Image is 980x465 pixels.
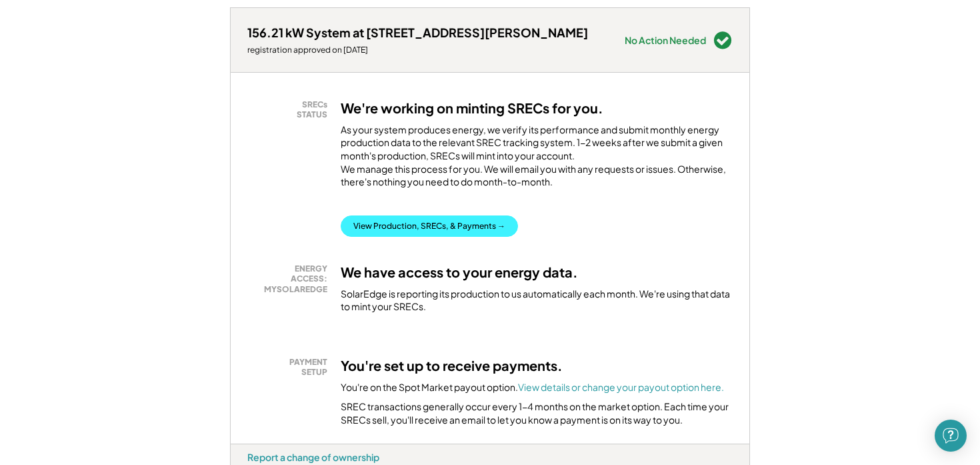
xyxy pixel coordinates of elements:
div: SREC transactions generally occur every 1-4 months on the market option. Each time your SRECs sel... [341,400,733,426]
div: registration approved on [DATE] [247,45,588,55]
div: You're on the Spot Market payout option. [341,381,724,394]
div: No Action Needed [625,35,706,45]
button: View Production, SRECs, & Payments → [341,215,518,237]
a: View details or change your payout option here. [518,381,724,393]
div: SolarEdge is reporting its production to us automatically each month. We're using that data to mi... [341,288,733,314]
h3: You're set up to receive payments. [341,357,563,374]
div: PAYMENT SETUP [254,357,327,378]
div: ENERGY ACCESS: MYSOLAREDGE [254,264,327,295]
div: 156.21 kW System at [STREET_ADDRESS][PERSON_NAME] [247,25,588,40]
h3: We have access to your energy data. [341,264,578,281]
div: SRECs STATUS [254,99,327,120]
h3: We're working on minting SRECs for you. [341,99,603,117]
div: As your system produces energy, we verify its performance and submit monthly energy production da... [341,123,733,195]
div: Report a change of ownership [247,451,379,463]
div: Open Intercom Messenger [935,420,967,452]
